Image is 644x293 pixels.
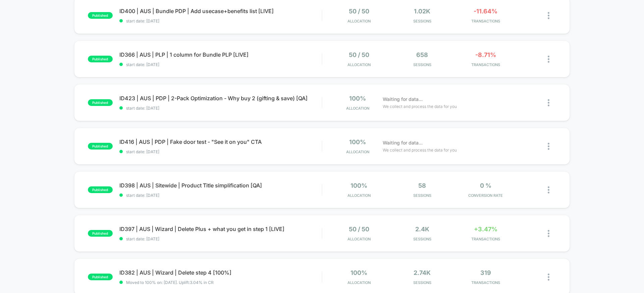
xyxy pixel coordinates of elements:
span: Sessions [392,62,452,67]
span: Sessions [392,19,452,23]
span: Waiting for data... [383,139,423,146]
span: 1.02k [414,8,430,15]
span: ID397 | AUS | Wizard | Delete Plus + what you get in step 1 [LIVE] [119,226,322,232]
img: close [548,186,549,193]
span: 50 / 50 [349,51,369,58]
span: 100% [351,182,367,189]
span: ID382 | AUS | Wizard | Delete step 4 [100%] [119,269,322,276]
span: Allocation [347,193,371,198]
span: TRANSACTIONS [455,62,516,67]
span: 50 / 50 [349,226,369,233]
span: Moved to 100% on: [DATE] . Uplift: 3.04% in CR [126,280,214,285]
span: published [88,186,113,193]
span: published [88,274,113,280]
span: We collect and process the data for you [383,103,457,110]
span: published [88,56,113,62]
span: Sessions [392,280,452,285]
span: ID423 | AUS | PDP | 2-Pack Optimization - Why buy 2 (gifting & save) [QA] [119,95,322,102]
span: TRANSACTIONS [455,280,516,285]
span: ID398 | AUS | Sitewide | Product Title simplification [QA] [119,182,322,189]
span: Allocation [347,280,371,285]
span: published [88,99,113,106]
span: 100% [349,95,366,102]
img: close [548,274,549,281]
img: close [548,230,549,237]
span: published [88,12,113,19]
span: TRANSACTIONS [455,237,516,241]
span: 100% [349,138,366,145]
span: Allocation [346,106,369,111]
span: Sessions [392,193,452,198]
span: start date: [DATE] [119,236,322,241]
span: 0 % [480,182,491,189]
span: start date: [DATE] [119,106,322,111]
span: 2.74k [414,269,431,276]
span: We collect and process the data for you [383,147,457,153]
span: 319 [480,269,491,276]
span: 50 / 50 [349,8,369,15]
img: close [548,56,549,63]
span: 658 [416,51,428,58]
span: TRANSACTIONS [455,19,516,23]
span: start date: [DATE] [119,18,322,23]
span: ID416 | AUS | PDP | Fake door test - "See it on you" CTA [119,138,322,145]
span: Waiting for data... [383,96,423,103]
span: ID366 | AUS | PLP | 1 column for Bundle PLP [LIVE] [119,51,322,58]
span: 2.4k [415,226,429,233]
img: close [548,143,549,150]
img: close [548,12,549,19]
span: 58 [418,182,426,189]
span: -11.64% [474,8,497,15]
span: -8.71% [475,51,496,58]
img: close [548,99,549,106]
span: start date: [DATE] [119,149,322,154]
span: start date: [DATE] [119,62,322,67]
span: Allocation [347,19,371,23]
span: 100% [351,269,367,276]
span: start date: [DATE] [119,193,322,198]
span: +3.47% [474,226,497,233]
span: Allocation [347,237,371,241]
span: published [88,143,113,150]
span: CONVERSION RATE [455,193,516,198]
span: published [88,230,113,237]
span: Sessions [392,237,452,241]
span: Allocation [346,150,369,154]
span: ID400 | AUS | Bundle PDP | Add usecase+benefits list [LIVE] [119,8,322,14]
span: Allocation [347,62,371,67]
